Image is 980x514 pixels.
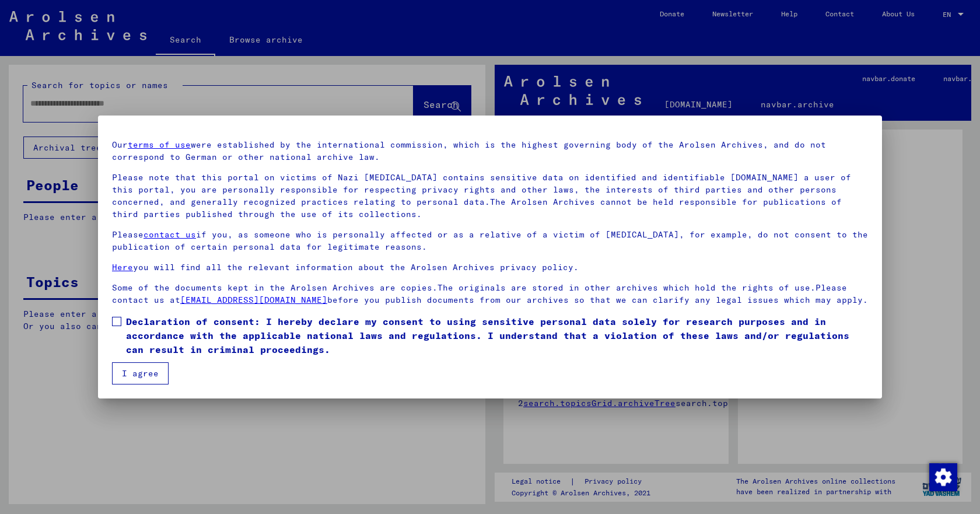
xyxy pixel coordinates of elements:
p: Please note that this portal on victims of Nazi [MEDICAL_DATA] contains sensitive data on identif... [112,172,868,221]
img: Change consent [929,463,957,491]
div: Change consent [929,463,957,491]
a: terms of use [128,139,191,150]
span: Declaration of consent: I hereby declare my consent to using sensitive personal data solely for r... [126,314,868,356]
a: [EMAIL_ADDRESS][DOMAIN_NAME] [180,295,327,305]
p: Please if you, as someone who is personally affected or as a relative of a victim of [MEDICAL_DAT... [112,229,868,253]
p: you will find all the relevant information about the Arolsen Archives privacy policy. [112,261,868,274]
button: I agree [112,362,169,384]
p: Some of the documents kept in the Arolsen Archives are copies.The originals are stored in other a... [112,282,868,306]
p: Our were established by the international commission, which is the highest governing body of the ... [112,139,868,163]
a: Here [112,262,133,272]
a: contact us [143,229,196,240]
